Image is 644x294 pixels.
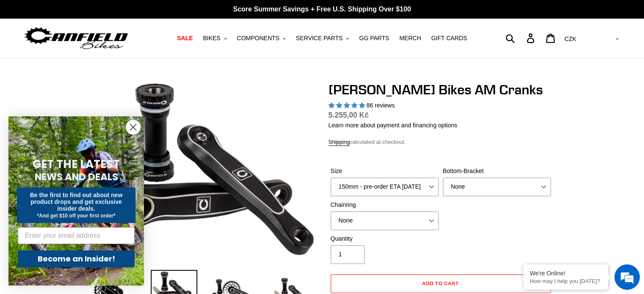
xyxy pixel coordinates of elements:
[292,33,353,44] button: SERVICE PARTS
[422,280,459,286] span: Add to cart
[331,201,439,209] label: Chainring
[331,275,551,293] button: Add to cart
[35,170,118,184] span: NEWS AND DEALS
[233,33,290,44] button: COMPONENTS
[23,25,129,52] img: Canfield Bikes
[431,35,467,42] span: GIFT CARDS
[443,167,551,176] label: Bottom-Bracket
[37,213,115,219] span: *And get $10 off your first order*
[530,270,602,277] div: We're Online!
[329,122,457,129] a: Learn more about payment and financing options
[329,102,367,109] span: 4.97 stars
[427,33,471,44] a: GIFT CARDS
[18,227,135,244] input: Enter your email address
[30,192,123,212] span: Be the first to find out about new product drops and get exclusive insider deals.
[366,102,395,109] span: 86 reviews
[329,82,553,98] h1: [PERSON_NAME] Bikes AM Cranks
[355,33,393,44] a: GG PARTS
[329,111,369,119] span: 5.255,00 Kč
[33,157,120,172] span: GET THE LATEST
[237,35,279,42] span: COMPONENTS
[329,139,350,146] a: Shipping
[399,35,421,42] span: MERCH
[296,35,343,42] span: SERVICE PARTS
[203,35,220,42] span: BIKES
[359,35,389,42] span: GG PARTS
[177,35,193,42] span: SALE
[530,278,602,284] p: How may I help you today?
[199,33,231,44] button: BIKES
[395,33,425,44] a: MERCH
[331,234,439,243] label: Quantity
[18,250,135,267] button: Become an Insider!
[329,138,553,146] div: calculated at checkout.
[173,33,197,44] a: SALE
[331,167,439,176] label: Size
[126,120,141,135] button: Close dialog
[510,29,532,47] input: Search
